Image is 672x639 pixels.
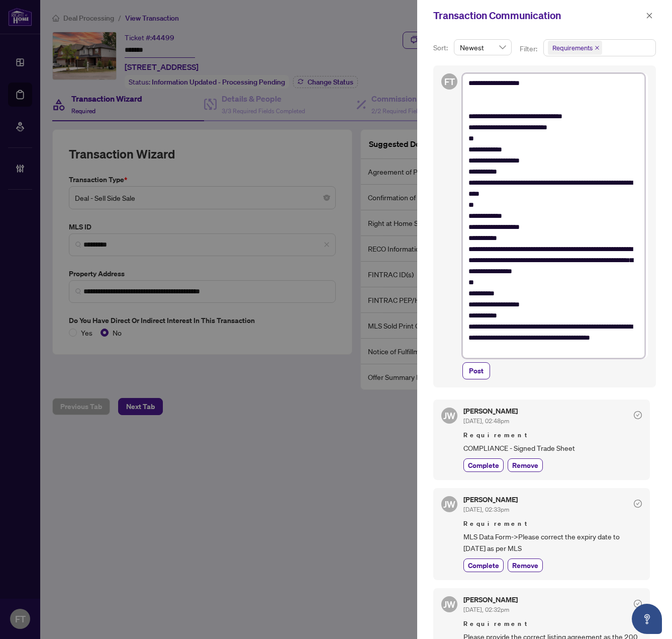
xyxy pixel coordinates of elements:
span: Complete [468,560,499,571]
span: close [646,12,653,19]
button: Remove [508,558,543,572]
span: Newest [460,40,506,55]
span: FT [444,74,455,89]
button: Post [462,362,490,379]
span: JW [443,597,455,611]
span: Post [469,363,484,379]
span: check-circle [634,600,642,608]
span: close [595,45,600,50]
span: Requirement [463,430,642,440]
div: Transaction Communication [433,8,643,23]
button: Open asap [632,604,662,634]
p: Filter: [520,43,539,54]
button: Complete [463,458,504,472]
span: JW [443,409,455,423]
h5: [PERSON_NAME] [463,596,518,603]
span: MLS Data Form->Please correct the expiry date to [DATE] as per MLS [463,531,642,554]
button: Complete [463,558,504,572]
span: JW [443,497,455,511]
span: Requirement [463,619,642,629]
span: [DATE], 02:33pm [463,506,509,513]
span: check-circle [634,500,642,508]
span: [DATE], 02:48pm [463,417,509,425]
h5: [PERSON_NAME] [463,408,518,415]
span: check-circle [634,411,642,419]
span: Requirements [548,41,602,55]
span: Remove [512,560,538,571]
span: Remove [512,460,538,470]
span: Requirements [552,43,593,53]
span: [DATE], 02:32pm [463,606,509,613]
button: Remove [508,458,543,472]
span: COMPLIANCE - Signed Trade Sheet [463,442,642,454]
p: Sort: [433,42,450,53]
h5: [PERSON_NAME] [463,496,518,503]
span: Requirement [463,519,642,529]
span: Complete [468,460,499,470]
